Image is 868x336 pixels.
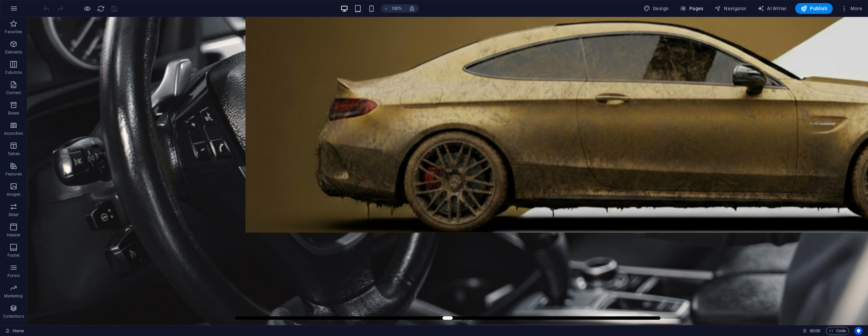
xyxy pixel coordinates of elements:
[679,5,703,12] span: Pages
[854,327,863,335] button: Usercentrics
[795,3,833,14] button: Publish
[5,327,24,335] a: Click to cancel selection. Double-click to open Pages
[757,5,787,12] span: AI Writer
[409,5,415,12] i: On resize automatically adjust zoom level to fit chosen device.
[810,327,820,335] span: 00 00
[7,232,20,238] p: Header
[712,3,749,14] button: Navigator
[5,29,22,35] p: Favorites
[7,151,20,156] p: Tables
[826,327,849,335] button: Code
[841,5,862,12] span: More
[391,4,402,13] h6: 100%
[83,4,91,13] button: Click here to leave preview mode and continue editing
[6,90,21,96] p: Content
[641,3,672,14] button: Design
[801,5,827,12] span: Publish
[803,327,821,335] h6: Session time
[5,171,22,177] p: Features
[644,5,669,12] span: Design
[677,3,706,14] button: Pages
[4,293,23,299] p: Marketing
[7,273,20,278] p: Forms
[814,328,815,333] span: :
[8,212,19,217] p: Slider
[755,3,790,14] button: AI Writer
[7,253,20,258] p: Footer
[8,110,19,116] p: Boxes
[838,3,865,14] button: More
[97,5,105,13] i: Reload page
[714,5,747,12] span: Navigator
[381,4,405,13] button: 100%
[3,314,24,319] p: Collections
[641,3,672,14] div: Design (Ctrl+Alt+Y)
[829,327,846,335] span: Code
[5,49,22,55] p: Elements
[4,131,23,136] p: Accordion
[97,4,105,13] button: reload
[7,192,21,197] p: Images
[5,70,22,75] p: Columns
